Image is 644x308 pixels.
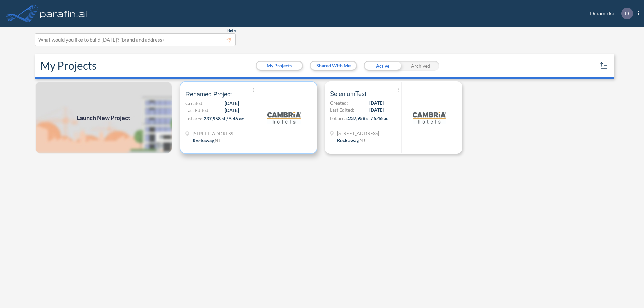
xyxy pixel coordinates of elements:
[193,130,234,137] span: 321 Mt Hope Ave
[193,137,220,144] div: Rockaway, NJ
[225,107,239,114] span: [DATE]
[625,10,629,16] p: D
[225,100,239,107] span: [DATE]
[330,90,366,98] span: SeleniumTest
[369,106,384,113] span: [DATE]
[330,115,348,121] span: Lot area:
[311,62,356,70] button: Shared With Me
[185,116,204,121] span: Lot area:
[40,59,97,72] h2: My Projects
[35,81,172,154] a: Launch New Project
[185,90,232,98] span: Renamed Project
[204,116,244,121] span: 237,958 sf / 5.46 ac
[215,138,220,143] span: NJ
[257,62,302,70] button: My Projects
[348,115,388,121] span: 237,958 sf / 5.46 ac
[598,60,609,71] button: sort
[359,137,365,143] span: NJ
[337,130,379,137] span: 321 Mt Hope Ave
[337,137,359,143] span: Rockaway ,
[413,101,446,134] img: logo
[39,7,88,20] img: logo
[185,107,210,114] span: Last Edited:
[193,138,215,143] span: Rockaway ,
[580,8,639,19] div: Dinamicka
[77,113,130,122] span: Launch New Project
[35,81,172,154] img: add
[330,99,348,106] span: Created:
[364,61,401,71] div: Active
[369,99,384,106] span: [DATE]
[337,137,365,144] div: Rockaway, NJ
[267,101,301,134] img: logo
[401,61,439,71] div: Archived
[185,100,204,107] span: Created:
[330,106,354,113] span: Last Edited:
[227,28,236,33] span: Beta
